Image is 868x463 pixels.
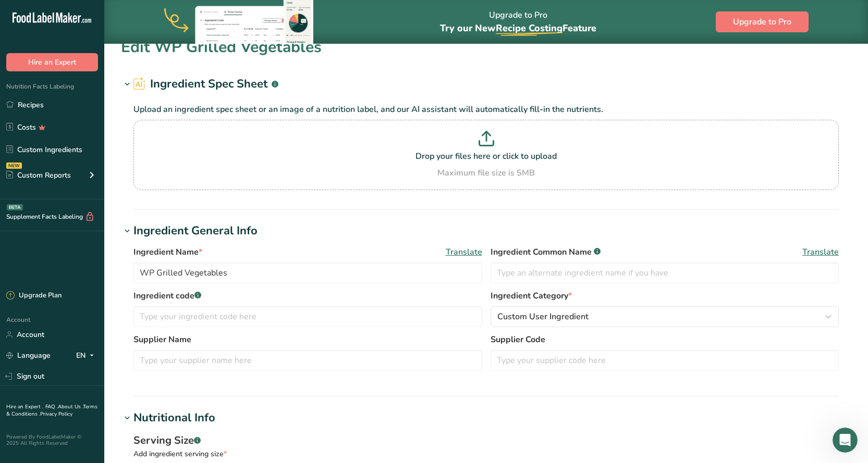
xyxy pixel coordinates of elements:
a: FAQ . [45,403,58,410]
div: Upgrade to Pro [440,1,596,44]
span: Upgrade to Pro [733,16,791,28]
div: Custom Reports [6,170,71,181]
div: Nutritional Info [133,409,215,427]
span: Try our New Feature [440,22,596,34]
span: Custom User Ingredient [497,310,589,323]
div: Powered By FoodLabelMaker © 2025 All Rights Reserved [6,434,98,446]
div: Serving Size [133,433,839,448]
button: Upgrade to Pro [716,11,809,32]
iframe: Intercom live chat [833,428,858,453]
p: Drop your files here or click to upload [136,150,836,162]
p: Upload an ingredient spec sheet or an image of a nutrition label, and our AI assistant will autom... [133,103,839,116]
div: NEW [6,162,22,169]
input: Type an alternate ingredient name if you have [491,262,839,283]
input: Type your supplier code here [491,350,839,371]
div: Add ingredient serving size [133,448,839,459]
label: Ingredient Category [491,290,839,302]
div: Upgrade Plan [6,291,62,301]
span: Translate [802,246,839,258]
span: Translate [446,246,482,258]
span: Ingredient Name [133,246,202,258]
div: EN [76,349,98,362]
a: Terms & Conditions . [6,403,97,418]
input: Type your ingredient code here [133,306,482,327]
h2: Ingredient Spec Sheet [133,76,278,93]
input: Type your supplier name here [133,350,482,371]
div: Ingredient General Info [133,222,258,240]
h1: Edit WP Grilled Vegetables [121,35,322,59]
div: Maximum file size is 5MB [136,167,836,179]
button: Hire an Expert [6,53,98,71]
button: Custom User Ingredient [491,306,839,327]
span: Recipe Costing [496,22,563,34]
label: Supplier Name [133,333,482,346]
a: Language [6,346,51,365]
div: BETA [7,204,23,210]
label: Supplier Code [491,333,839,346]
input: Type your ingredient name here [133,262,482,283]
label: Ingredient code [133,290,482,302]
span: Ingredient Common Name [491,246,601,258]
a: Privacy Policy [40,410,72,418]
a: Hire an Expert . [6,403,43,410]
a: About Us . [58,403,83,410]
